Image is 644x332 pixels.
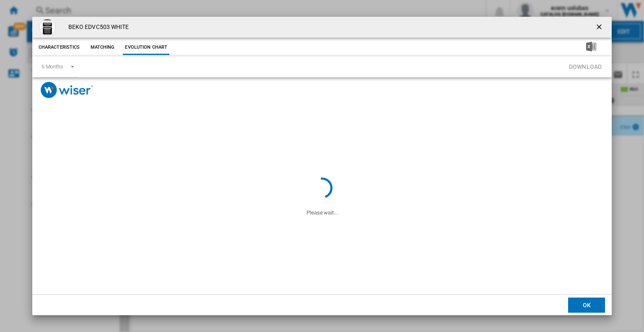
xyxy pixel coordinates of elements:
[566,59,604,75] button: Download
[568,298,605,313] button: OK
[592,19,608,36] button: getI18NText('BUTTONS.CLOSE_DIALOG')
[42,63,63,70] div: 6 Months
[36,40,82,55] button: Characteristics
[84,40,121,55] button: Matching
[123,40,169,55] button: Evolution chart
[39,19,56,36] img: beko-edvc503w-50cm-electric-double-oven-with-ceramic-hob-white-white-1082389116_1024x.jpg
[573,40,610,55] button: Download in Excel
[586,42,596,52] img: excel-24x24.png
[41,82,93,98] img: logo_wiser_300x94.png
[64,23,129,31] h4: BEKO EDVC503 WHITE
[32,17,612,316] md-dialog: Product popup
[595,23,605,33] ng-md-icon: getI18NText('BUTTONS.CLOSE_DIALOG')
[306,209,338,216] ng-transclude: Please wait...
